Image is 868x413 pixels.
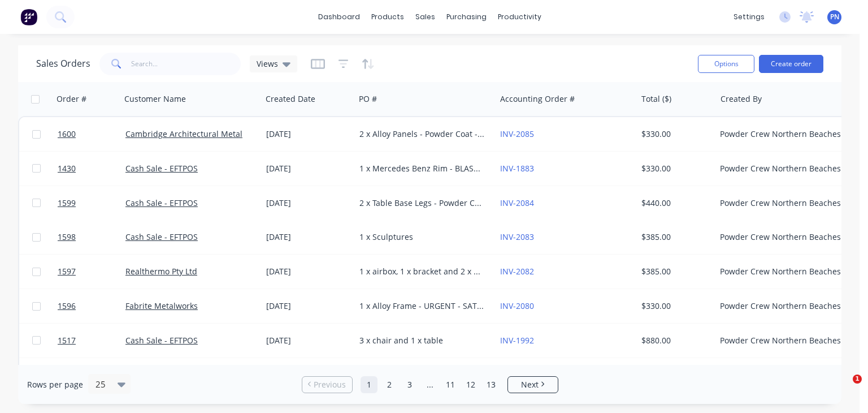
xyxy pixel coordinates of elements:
[492,8,547,25] div: productivity
[131,53,241,75] input: Search...
[125,266,197,277] a: Realthermo Pty Ltd
[58,255,125,289] a: 1597
[720,197,845,209] div: Powder Crew Northern Beaches
[266,93,315,105] div: Created Date
[58,266,76,277] span: 1597
[58,324,125,358] a: 1517
[257,58,278,70] span: Views
[266,128,350,140] div: [DATE]
[359,163,485,174] div: 1 x Mercedes Benz Rim - BLAST + POWDER COAT - Prismatic Mercedes Iridium Silver
[720,163,845,174] div: Powder Crew Northern Beaches
[359,197,485,209] div: 2 x Table Base Legs - Powder Coat - NATURAL [PERSON_NAME]
[500,300,534,311] a: INV-2080
[125,163,198,174] a: Cash Sale - EFTPOS
[366,8,410,25] div: products
[720,266,845,277] div: Powder Crew Northern Beaches
[500,128,534,139] a: INV-2085
[720,300,845,312] div: Powder Crew Northern Beaches
[266,231,350,243] div: [DATE]
[27,379,83,390] span: Rows per page
[641,300,708,312] div: $330.00
[483,376,500,393] a: Page 13
[58,335,76,346] span: 1517
[58,163,76,174] span: 1430
[359,128,485,140] div: 2 x Alloy Panels - Powder Coat - WINDSPRAY
[401,376,418,393] a: Page 3
[500,197,534,208] a: INV-2084
[359,335,485,346] div: 3 x chair and 1 x table
[698,55,754,73] button: Options
[830,12,839,22] span: PN
[58,152,125,186] a: 1430
[58,117,125,151] a: 1600
[462,376,479,393] a: Page 12
[58,231,76,243] span: 1598
[58,128,76,140] span: 1600
[36,58,90,69] h1: Sales Orders
[125,335,198,346] a: Cash Sale - EFTPOS
[20,8,37,25] img: Factory
[58,197,76,209] span: 1599
[58,358,125,392] a: 1595
[500,93,575,105] div: Accounting Order #
[422,376,439,393] a: Jump forward
[266,335,350,346] div: [DATE]
[720,128,845,140] div: Powder Crew Northern Beaches
[57,93,86,105] div: Order #
[442,376,459,393] a: Page 11
[124,93,186,105] div: Customer Name
[58,300,76,312] span: 1596
[125,300,198,311] a: Fabrite Metalworks
[125,231,198,242] a: Cash Sale - EFTPOS
[759,55,823,73] button: Create order
[125,197,198,208] a: Cash Sale - EFTPOS
[410,8,441,25] div: sales
[381,376,398,393] a: Page 2
[853,375,862,384] span: 1
[359,231,485,243] div: 1 x Sculptures
[58,220,125,254] a: 1598
[641,93,671,105] div: Total ($)
[720,335,845,346] div: Powder Crew Northern Beaches
[266,266,350,277] div: [DATE]
[500,163,534,174] a: INV-1883
[58,186,125,220] a: 1599
[359,266,485,277] div: 1 x airbox, 1 x bracket and 2 x pipes
[830,375,857,402] iframe: Intercom live chat
[720,231,845,243] div: Powder Crew Northern Beaches
[641,335,708,346] div: $880.00
[314,379,346,390] span: Previous
[359,93,377,105] div: PO #
[521,379,539,390] span: Next
[361,376,377,393] a: Page 1 is your current page
[359,300,485,312] div: 1 x Alloy Frame - URGENT - SATIN BLACK
[728,8,770,25] div: settings
[266,197,350,209] div: [DATE]
[266,163,350,174] div: [DATE]
[266,300,350,312] div: [DATE]
[500,231,534,242] a: INV-2083
[302,379,352,390] a: Previous page
[641,231,708,243] div: $385.00
[721,93,762,105] div: Created By
[297,376,563,393] ul: Pagination
[313,8,366,25] a: dashboard
[508,379,558,390] a: Next page
[125,128,242,139] a: Cambridge Architectural Metal
[58,289,125,323] a: 1596
[500,335,534,346] a: INV-1992
[641,128,708,140] div: $330.00
[641,163,708,174] div: $330.00
[441,8,492,25] div: purchasing
[641,197,708,209] div: $440.00
[500,266,534,277] a: INV-2082
[641,266,708,277] div: $385.00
